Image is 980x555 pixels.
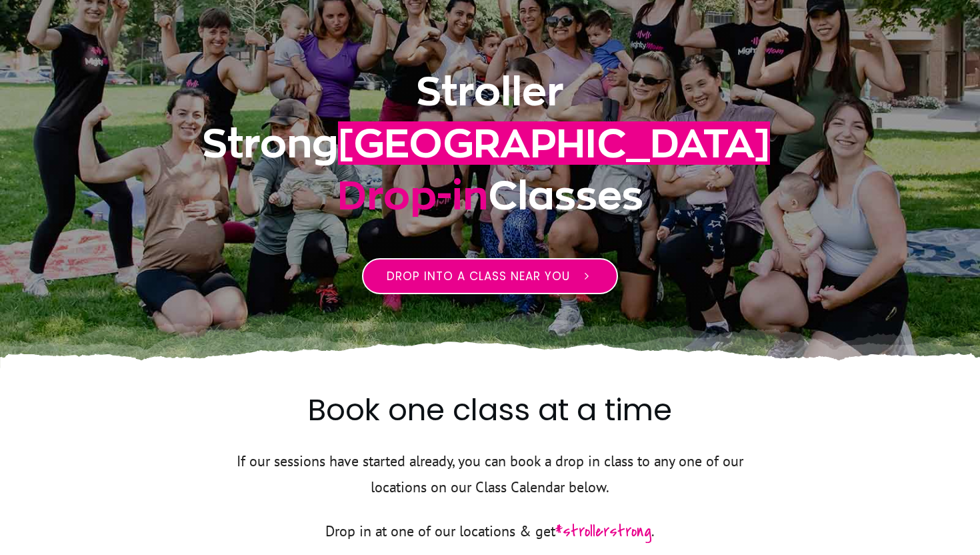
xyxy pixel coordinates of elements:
[362,258,618,294] a: Drop into a class near you
[555,519,651,543] span: #strollerstrong
[338,121,770,165] span: [GEOGRAPHIC_DATA]
[337,173,488,217] span: Drop-in
[237,452,743,496] span: If our sessions have started already, you can book a drop in class to any one of our locations on...
[387,268,570,284] span: Drop into a class near you
[131,65,849,237] h1: Stroller Strong Classes
[131,389,849,447] h2: Book one class at a time
[325,522,555,540] span: Drop in at one of our locations & get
